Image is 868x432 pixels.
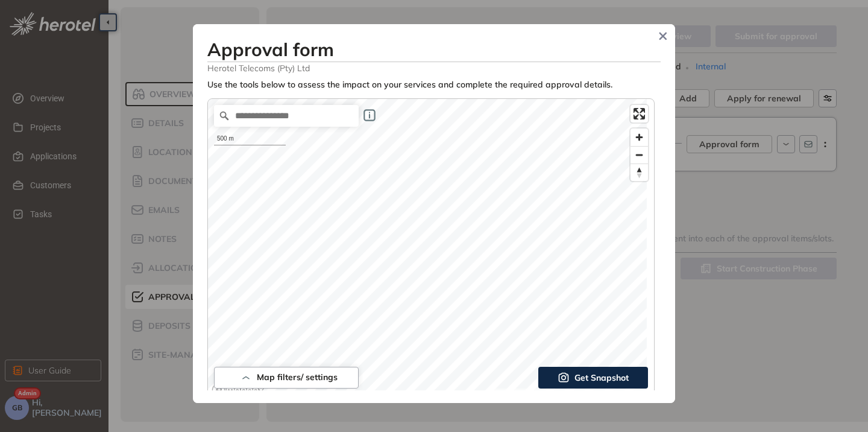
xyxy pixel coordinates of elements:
button: Zoom out [631,146,648,164]
a: Mapbox logo [212,383,265,397]
button: Reset bearing to north [631,164,648,181]
button: Get Snapshot [538,367,648,389]
div: Use the tools below to assess the impact on your services and complete the required approval deta... [207,80,655,90]
input: Search place... [214,105,359,127]
a: Improve this map [591,390,651,399]
a: Mapbox [494,390,527,399]
span: Herotel Telecoms (Pty) Ltd [207,62,661,74]
button: Enter fullscreen [631,105,648,122]
div: 500 m [214,133,286,145]
canvas: Map [208,99,647,401]
button: Zoom in [631,129,648,146]
h3: Approval form [207,39,661,60]
a: OpenStreetMap [529,390,588,399]
button: Map filters/ settings [214,367,359,389]
span: Reset bearing to north [631,164,648,181]
span: Map filters/ settings [257,372,338,383]
span: Zoom out [631,147,648,164]
button: Close [654,27,672,45]
span: Get Snapshot [574,371,629,384]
